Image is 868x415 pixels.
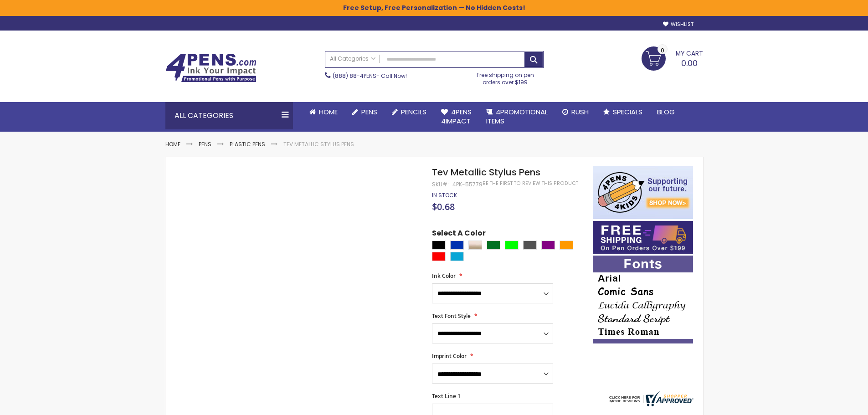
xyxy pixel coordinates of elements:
span: Ink Color [432,272,456,280]
a: Plastic Pens [230,140,265,148]
a: Be the first to review this product [483,180,578,187]
a: Pens [199,140,211,148]
span: $0.68 [432,200,455,213]
a: 4PROMOTIONALITEMS [479,102,555,132]
a: (888) 88-4PENS [333,72,376,80]
div: Free shipping on pen orders over $199 [467,68,544,86]
span: Text Line 1 [432,392,461,400]
span: Text Font Style [432,312,471,320]
span: Imprint Color [432,352,467,360]
div: Turquoise [450,252,464,261]
span: 0 [661,46,664,55]
span: Specials [613,107,642,117]
span: 0.00 [681,57,698,69]
div: Champagne [468,241,482,250]
img: Free shipping on orders over $199 [593,221,693,254]
img: 4pens.com widget logo [607,391,693,406]
div: Black [432,241,446,250]
a: Wishlist [663,21,693,28]
div: All Categories [165,102,293,129]
img: font-personalization-examples [593,256,693,343]
div: Lime Green [505,241,519,250]
span: Select A Color [432,228,486,241]
a: All Categories [325,51,380,67]
span: Blog [657,107,675,117]
div: Blue [450,241,464,250]
span: Rush [571,107,589,117]
div: Purple [541,241,555,250]
a: 4Pens4impact [434,102,479,132]
img: 4Pens Custom Pens and Promotional Products [165,53,257,82]
span: 4PROMOTIONAL ITEMS [486,107,548,126]
img: 4pens 4 kids [593,166,693,219]
a: Specials [596,102,650,122]
span: Home [319,107,338,117]
span: In stock [432,191,457,199]
span: Pens [361,107,377,117]
div: Red [432,252,446,261]
a: 0.00 0 [642,46,703,69]
span: Tev Metallic Stylus Pens [432,166,540,179]
li: Tev Metallic Stylus Pens [283,141,354,148]
span: - Call Now! [333,72,407,80]
div: Orange [560,241,573,250]
a: Blog [650,102,682,122]
div: Green [487,241,500,250]
div: 4PK-55779 [452,181,483,188]
a: 4pens.com certificate URL [607,400,693,408]
a: Pencils [385,102,434,122]
strong: SKU [432,180,449,188]
a: Rush [555,102,596,122]
a: Pens [345,102,385,122]
div: Availability [432,192,457,199]
span: 4Pens 4impact [441,107,472,126]
div: Gunmetal [523,241,537,250]
span: All Categories [330,55,375,62]
a: Home [165,140,180,148]
span: Pencils [401,107,426,117]
a: Home [302,102,345,122]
